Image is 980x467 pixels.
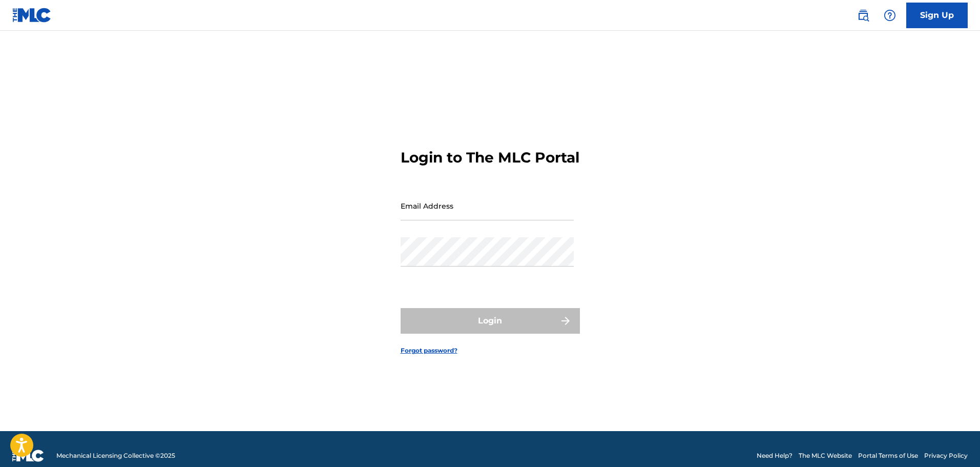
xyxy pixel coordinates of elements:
a: Sign Up [906,3,968,28]
a: Forgot password? [401,346,457,355]
a: Public Search [853,5,873,26]
a: Need Help? [757,451,793,460]
a: Portal Terms of Use [858,451,918,460]
img: help [884,9,896,22]
a: Privacy Policy [924,451,968,460]
span: Mechanical Licensing Collective © 2025 [56,451,175,460]
img: logo [12,450,44,462]
img: MLC Logo [12,8,52,23]
h3: Login to The MLC Portal [401,149,579,167]
a: The MLC Website [799,451,852,460]
img: search [857,9,869,22]
div: Help [880,5,900,26]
